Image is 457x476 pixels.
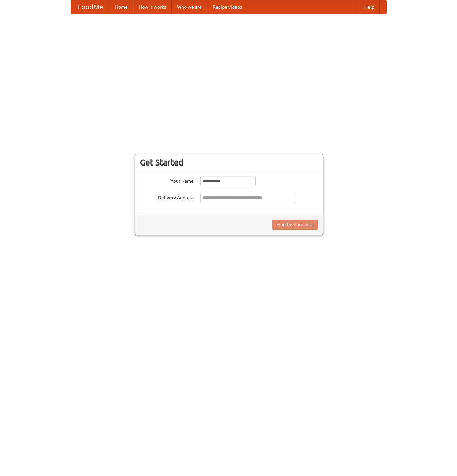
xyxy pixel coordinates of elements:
a: How it works [133,0,172,14]
a: FoodMe [71,0,110,14]
a: Help [359,0,380,14]
label: Your Name [140,176,194,184]
label: Delivery Address [140,193,194,201]
button: Find Restaurants! [272,220,318,230]
a: Home [110,0,133,14]
h3: Get Started [140,157,318,168]
a: Recipe videos [207,0,247,14]
a: Who we are [172,0,207,14]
